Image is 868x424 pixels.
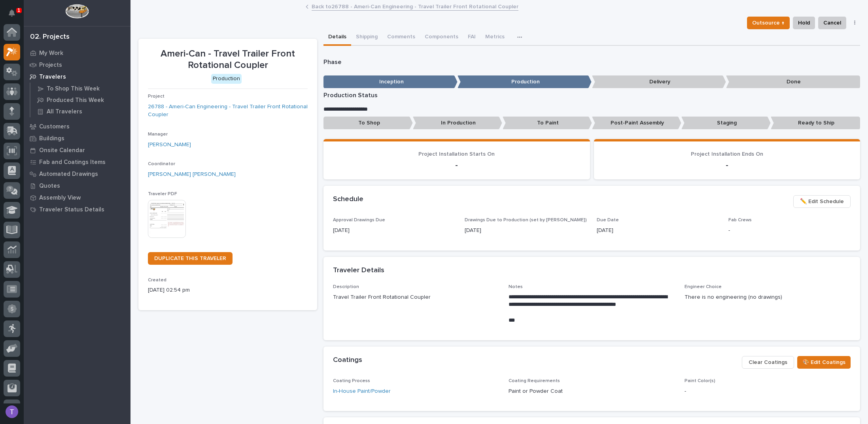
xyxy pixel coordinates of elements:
[24,180,130,192] a: Quotes
[597,226,719,235] p: [DATE]
[503,117,592,130] p: To Paint
[30,83,130,94] a: To Shop This Week
[351,29,382,46] button: Shipping
[333,266,384,275] h2: Traveler Details
[323,92,860,99] p: Production Status
[24,59,130,71] a: Projects
[312,2,518,11] a: Back to26788 - Ameri-Can Engineering - Travel Trailer Front Rotational Coupler
[749,358,787,367] span: Clear Coatings
[24,121,130,132] a: Customers
[39,50,63,57] p: My Work
[413,117,502,130] p: In Production
[148,252,233,265] a: DUPLICATE THIS TRAVELER
[333,226,455,235] p: [DATE]
[323,75,458,89] p: Inception
[603,160,851,170] p: -
[39,135,64,142] p: Buildings
[17,8,20,13] p: 1
[65,4,89,19] img: Workspace Logo
[685,285,722,289] span: Engineer Choice
[418,151,495,157] span: Project Installation Starts On
[333,218,385,222] span: Approval Drawings Due
[681,117,771,130] p: Staging
[24,168,130,180] a: Automated Drawings
[24,192,130,204] a: Assembly View
[4,5,20,21] button: Notifications
[771,117,860,130] p: Ready to Ship
[323,29,351,46] button: Details
[333,379,370,383] span: Coating Process
[509,285,523,289] span: Notes
[24,71,130,83] a: Travelers
[798,18,810,28] span: Hold
[333,387,391,396] a: In-House Paint/Powder
[509,387,675,396] p: Paint or Powder Coat
[47,108,82,115] p: All Travelers
[39,159,106,166] p: Fab and Coatings Items
[800,197,844,206] span: ✏️ Edit Schedule
[24,47,130,59] a: My Work
[148,94,165,99] span: Project
[323,117,413,130] p: To Shop
[10,9,20,22] div: Notifications1
[47,97,104,104] p: Produced This Week
[323,58,860,66] p: Phase
[728,218,752,222] span: Fab Crews
[24,144,130,156] a: Onsite Calendar
[726,75,860,89] p: Done
[39,171,98,178] p: Automated Drawings
[24,132,130,144] a: Buildings
[30,33,70,41] div: 02. Projects
[333,285,359,289] span: Description
[480,29,509,46] button: Metrics
[458,75,592,89] p: Production
[148,141,191,149] a: [PERSON_NAME]
[465,218,587,222] span: Drawings Due to Production (set by [PERSON_NAME])
[24,156,130,168] a: Fab and Coatings Items
[333,195,363,204] h2: Schedule
[24,204,130,215] a: Traveler Status Details
[148,48,308,71] p: Ameri-Can - Travel Trailer Front Rotational Coupler
[333,356,362,365] h2: Coatings
[752,18,785,28] span: Outsource ↑
[211,74,242,84] div: Production
[685,379,715,383] span: Paint Color(s)
[597,218,619,222] span: Due Date
[148,170,236,179] a: [PERSON_NAME] [PERSON_NAME]
[333,160,580,170] p: -
[148,192,177,196] span: Traveler PDF
[154,256,226,261] span: DUPLICATE THIS TRAVELER
[30,106,130,117] a: All Travelers
[39,183,60,190] p: Quotes
[39,147,85,154] p: Onsite Calendar
[465,226,587,235] p: [DATE]
[728,226,851,235] p: -
[818,17,846,29] button: Cancel
[148,103,308,119] a: 26788 - Ameri-Can Engineering - Travel Trailer Front Rotational Coupler
[797,356,851,369] button: 🎨 Edit Coatings
[793,195,851,208] button: ✏️ Edit Schedule
[420,29,463,46] button: Components
[685,293,851,302] p: There is no engineering (no drawings)
[39,73,66,81] p: Travelers
[333,293,499,302] p: Travel Trailer Front Rotational Coupler
[463,29,480,46] button: FAI
[691,151,763,157] span: Project Installation Ends On
[685,387,851,396] p: -
[747,17,790,29] button: Outsource ↑
[4,403,20,420] button: users-avatar
[30,94,130,106] a: Produced This Week
[802,358,845,367] span: 🎨 Edit Coatings
[39,206,104,213] p: Traveler Status Details
[793,17,815,29] button: Hold
[823,18,841,28] span: Cancel
[39,62,62,69] p: Projects
[47,85,100,92] p: To Shop This Week
[39,123,70,130] p: Customers
[382,29,420,46] button: Comments
[148,286,308,294] p: [DATE] 02:54 pm
[509,379,560,383] span: Coating Requirements
[39,194,81,202] p: Assembly View
[148,132,168,137] span: Manager
[148,278,166,283] span: Created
